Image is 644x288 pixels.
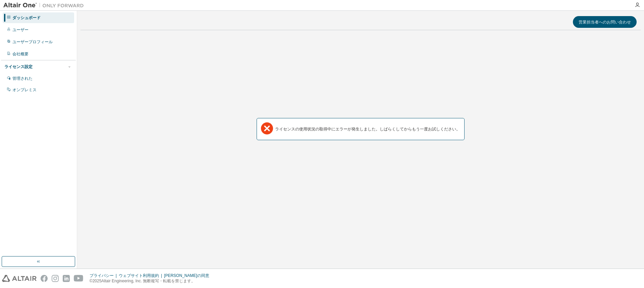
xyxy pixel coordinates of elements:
font: 営業担当者へのお問い合わせ [579,19,631,25]
font: © [90,279,93,283]
font: ダッシュボード [12,15,41,20]
font: ライセンス設定 [4,64,33,69]
img: youtube.svg [74,275,84,282]
font: [PERSON_NAME]の同意 [164,273,209,278]
img: altair_logo.svg [2,275,37,282]
font: 会社概要 [12,52,29,56]
font: Altair Engineering, Inc. 無断複写・転載を禁じます。 [101,279,195,283]
img: instagram.svg [52,275,59,282]
font: ユーザー [12,27,29,32]
font: ライセンスの使用状況の取得中にエラーが発生しました。しばらくしてからもう一度お試しください。 [275,127,460,131]
font: ウェブサイト利用規約 [119,273,159,278]
font: プライバシー [90,273,114,278]
font: 管理された [12,76,33,81]
img: linkedin.svg [63,275,70,282]
font: 2025 [93,279,102,283]
button: 営業担当者へのお問い合わせ [573,16,637,28]
img: facebook.svg [41,275,48,282]
font: オンプレミス [12,88,37,92]
font: ユーザープロフィール [12,40,53,44]
img: アルタイルワン [3,2,87,9]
